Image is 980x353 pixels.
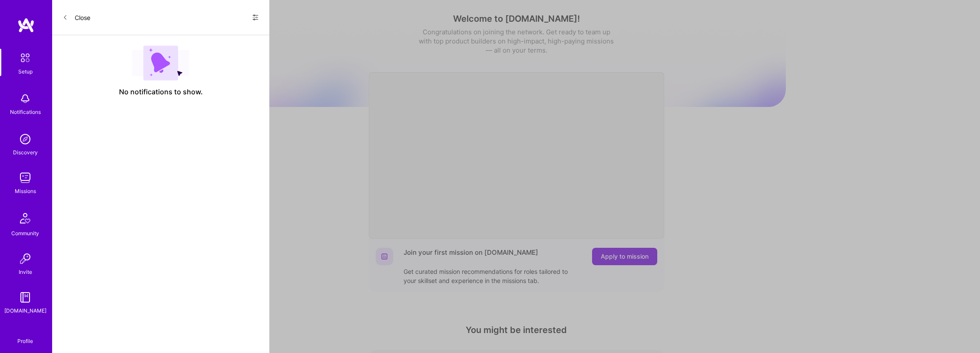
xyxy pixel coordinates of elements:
[16,49,34,67] img: setup
[13,148,38,157] div: Discovery
[17,250,34,267] img: Invite
[17,336,33,345] div: Profile
[63,10,90,24] button: Close
[15,208,36,229] img: Community
[4,306,46,315] div: [DOMAIN_NAME]
[17,90,34,107] img: bell
[11,229,39,238] div: Community
[10,107,41,117] div: Notifications
[132,46,189,80] img: empty
[17,289,34,306] img: guide book
[19,267,32,276] div: Invite
[17,169,34,186] img: teamwork
[17,17,35,33] img: logo
[15,186,36,196] div: Missions
[17,130,34,148] img: discovery
[14,327,36,345] a: Profile
[18,67,33,76] div: Setup
[119,87,203,97] span: No notifications to show.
